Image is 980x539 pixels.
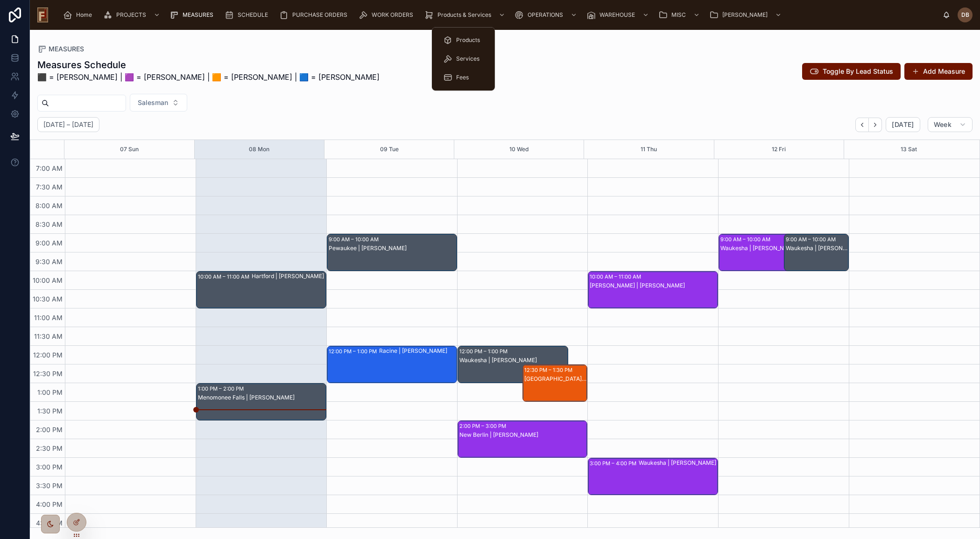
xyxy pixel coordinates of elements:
a: MEASURES [37,44,84,54]
span: 4:30 PM [34,519,65,527]
div: scrollable content [56,5,943,25]
span: 3:30 PM [34,482,65,490]
div: Hartford | [PERSON_NAME] [252,273,325,280]
span: MISC [671,11,686,19]
a: SCHEDULE [222,7,275,23]
div: Waukesha | [PERSON_NAME] [459,357,567,364]
div: 2:00 PM – 3:00 PM [459,421,508,431]
button: [DATE] [886,117,920,132]
div: 9:00 AM – 10:00 AMWaukesha | [PERSON_NAME] [719,234,829,271]
div: 3:00 PM – 4:00 PM [590,459,639,468]
span: 8:30 AM [33,220,65,228]
a: MEASURES [167,7,220,23]
span: DB [961,11,969,19]
span: 4:00 PM [34,500,65,508]
div: 9:00 AM – 10:00 AM [786,235,838,244]
span: Services [456,55,479,63]
a: WORK ORDERS [356,7,420,23]
div: Menomonee Falls | [PERSON_NAME] [198,394,325,401]
div: New Berlin | [PERSON_NAME] [459,431,587,439]
div: [PERSON_NAME] | [PERSON_NAME] [590,282,717,289]
div: 9:00 AM – 10:00 AM [329,235,381,244]
span: Week [934,120,952,129]
div: 9:00 AM – 10:00 AM [720,235,773,244]
div: Waukesha | [PERSON_NAME] [639,459,717,467]
span: Toggle By Lead Status [823,67,893,76]
a: Products & Services [422,7,510,23]
div: Pewaukee | [PERSON_NAME] [329,245,456,252]
span: 2:30 PM [34,444,65,452]
div: 12:00 PM – 1:00 PM [459,347,510,356]
h1: Measures Schedule [37,58,380,71]
a: WAREHOUSE [584,7,654,23]
span: SCHEDULE [238,11,268,19]
div: 10:00 AM – 11:00 AM[PERSON_NAME] | [PERSON_NAME] [588,272,718,308]
a: Services [437,50,489,67]
span: 10:00 AM [30,276,65,284]
span: [DATE] [892,120,914,129]
div: Waukesha | [PERSON_NAME] [786,245,848,252]
div: 1:00 PM – 2:00 PM [198,384,246,393]
a: Fees [437,69,489,86]
span: Products [456,36,480,44]
button: 12 Fri [772,140,786,159]
div: 12:00 PM – 1:00 PMWaukesha | [PERSON_NAME] [458,346,568,383]
button: 10 Wed [509,140,529,159]
button: 07 Sun [120,140,139,159]
a: OPERATIONS [512,7,582,23]
a: Home [60,7,99,23]
span: 9:30 AM [33,258,65,266]
span: Home [76,11,92,19]
button: Add Measure [904,63,973,80]
div: 12:30 PM – 1:30 PM [524,365,575,375]
a: MISC [656,7,705,23]
span: 2:00 PM [34,426,65,434]
span: 12:30 PM [31,370,65,378]
div: 1:00 PM – 2:00 PMMenomonee Falls | [PERSON_NAME] [197,384,326,420]
div: Waukesha | [PERSON_NAME] [720,245,828,252]
span: 3:00 PM [34,463,65,471]
div: 10:00 AM – 11:00 AM [198,272,252,281]
span: 11:30 AM [32,332,65,340]
img: App logo [37,7,48,22]
a: [PERSON_NAME] [706,7,786,23]
span: WORK ORDERS [372,11,413,19]
button: Next [869,118,882,132]
span: 8:00 AM [33,202,65,210]
div: 9:00 AM – 10:00 AMWaukesha | [PERSON_NAME] [784,234,848,271]
span: 10:30 AM [30,295,65,303]
button: 13 Sat [901,140,917,159]
span: Products & Services [437,11,491,19]
span: 11:00 AM [32,314,65,322]
span: MEASURES [183,11,213,19]
span: 7:30 AM [34,183,65,191]
div: 09 Tue [380,140,399,159]
div: 10:00 AM – 11:00 AM [590,272,643,281]
h2: [DATE] – [DATE] [43,120,93,129]
span: 12:00 PM [31,351,65,359]
div: 12:00 PM – 1:00 PMRacine | [PERSON_NAME] [327,346,457,383]
div: [GEOGRAPHIC_DATA] | [PERSON_NAME] [524,375,586,383]
button: 11 Thu [641,140,657,159]
div: 3:00 PM – 4:00 PMWaukesha | [PERSON_NAME] [588,458,718,495]
span: PROJECTS [116,11,146,19]
span: 7:00 AM [34,164,65,172]
span: [PERSON_NAME] [722,11,768,19]
span: 9:00 AM [33,239,65,247]
div: 12:30 PM – 1:30 PM[GEOGRAPHIC_DATA] | [PERSON_NAME] [523,365,587,401]
p: ⬛ = [PERSON_NAME] | 🟪 = [PERSON_NAME] | 🟧 = [PERSON_NAME] | 🟦 = [PERSON_NAME] [37,71,380,83]
button: 08 Mon [249,140,269,159]
a: Products [437,32,489,49]
button: Select Button [130,94,187,112]
span: Salesman [138,98,168,107]
div: Racine | [PERSON_NAME] [379,347,456,355]
a: PURCHASE ORDERS [276,7,354,23]
button: Toggle By Lead Status [802,63,901,80]
button: Week [928,117,973,132]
